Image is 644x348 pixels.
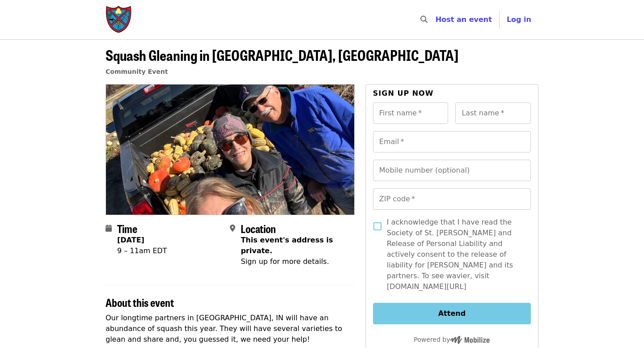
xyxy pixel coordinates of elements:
[387,217,524,292] span: I acknowledge that I have read the Society of St. [PERSON_NAME] and Release of Personal Liability...
[106,313,355,345] p: Our longtime partners in [GEOGRAPHIC_DATA], IN will have an abundance of squash this year. They w...
[373,188,531,210] input: ZIP code
[373,303,531,324] button: Attend
[241,257,329,266] span: Sign up for more details.
[117,246,167,256] div: 9 – 11am EDT
[106,85,354,214] img: Squash Gleaning in Fillmore, IN organized by Society of St. Andrew
[106,224,112,233] i: calendar icon
[500,11,538,29] button: Log in
[507,15,531,24] span: Log in
[373,160,531,181] input: Mobile number (optional)
[106,68,168,75] a: Community Event
[436,15,492,24] a: Host an event
[455,102,531,124] input: Last name
[450,336,490,344] img: Powered by Mobilize
[241,236,333,255] span: This event's address is private.
[373,131,531,153] input: Email
[106,5,132,34] img: Society of St. Andrew - Home
[106,294,174,310] span: About this event
[420,15,428,24] i: search icon
[117,236,144,244] strong: [DATE]
[117,221,137,236] span: Time
[241,221,276,236] span: Location
[414,336,490,343] span: Powered by
[373,102,449,124] input: First name
[433,9,440,30] input: Search
[106,44,458,65] span: Squash Gleaning in [GEOGRAPHIC_DATA], [GEOGRAPHIC_DATA]
[373,89,434,98] span: Sign up now
[230,224,235,233] i: map-marker-alt icon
